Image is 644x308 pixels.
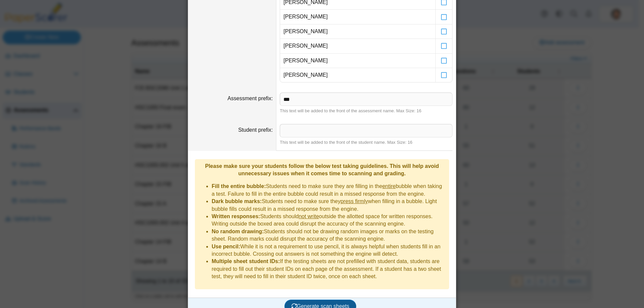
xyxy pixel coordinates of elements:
td: [PERSON_NAME] [280,54,435,68]
li: If the testing sheets are not prefilled with student data, students are required to fill out thei... [212,258,446,280]
b: Written responses: [212,213,260,219]
td: [PERSON_NAME] [280,39,435,53]
b: Please make sure your students follow the below test taking guidelines. This will help avoid unne... [205,163,439,176]
li: Students need to make sure they when filling in a bubble. Light bubble fills could result in a mi... [212,198,446,213]
u: press firmly [340,198,368,204]
td: [PERSON_NAME] [280,10,435,24]
label: Assessment prefix [227,96,273,101]
label: Student prefix [238,127,273,133]
b: No random drawing: [212,229,264,234]
li: While it is not a requirement to use pencil, it is always helpful when students fill in an incorr... [212,243,446,258]
b: Multiple sheet student IDs: [212,258,280,264]
div: This text will be added to the front of the student name. Max Size: 16 [280,139,452,145]
div: This text will be added to the front of the assessment name. Max Size: 16 [280,108,452,114]
b: Dark bubble marks: [212,198,262,204]
b: Fill the entire bubble: [212,183,266,189]
li: Students need to make sure they are filling in the bubble when taking a test. Failure to fill in ... [212,183,446,198]
li: Students should outside the allotted space for written responses. Writing outside the boxed area ... [212,213,446,228]
td: [PERSON_NAME] [280,68,435,82]
u: entire [382,183,396,189]
li: Students should not be drawing random images or marks on the testing sheet. Random marks could di... [212,228,446,243]
b: Use pencil: [212,244,240,249]
u: not write [299,213,319,219]
td: [PERSON_NAME] [280,24,435,39]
